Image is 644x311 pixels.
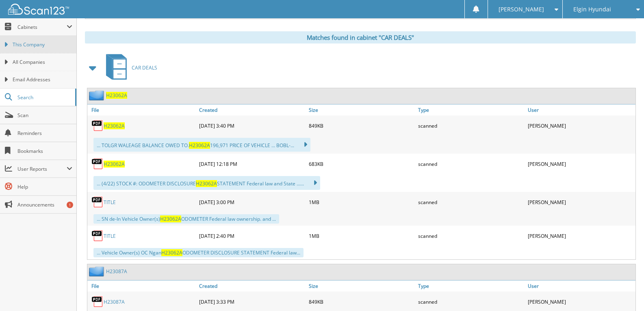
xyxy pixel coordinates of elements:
[132,64,157,71] span: CAR DEALS
[104,122,125,129] a: H23062A
[416,156,526,172] div: scanned
[197,228,307,244] div: [DATE] 2:40 PM
[197,117,307,134] div: [DATE] 3:40 PM
[104,233,116,239] a: TITLE
[526,156,635,172] div: [PERSON_NAME]
[91,230,104,242] img: PDF.png
[526,104,635,115] a: User
[87,281,197,291] a: File
[91,196,104,208] img: PDF.png
[8,4,69,15] img: scan123-logo-white.svg
[17,94,71,101] span: Search
[307,194,416,210] div: 1MB
[197,104,307,115] a: Created
[526,228,635,244] div: [PERSON_NAME]
[104,161,125,167] a: H23062A
[161,249,182,256] span: H23062A
[104,298,125,305] a: H23087A
[101,52,157,84] a: CAR DEALS
[526,281,635,291] a: User
[106,92,127,99] a: H23062A
[416,117,526,134] div: scanned
[93,176,320,190] div: ... (4/22) STOCK #: ODOMETER DISCLOSURE STATEMENT Federal law and State ......
[526,117,635,134] div: [PERSON_NAME]
[89,266,106,276] img: folder2.png
[197,156,307,172] div: [DATE] 12:18 PM
[106,268,127,275] a: H23087A
[307,281,416,291] a: Size
[196,180,217,187] span: H23062A
[197,194,307,210] div: [DATE] 3:00 PM
[87,104,197,115] a: File
[93,138,310,152] div: ... TOLGR WALEAGE BALANCE OWED TO. 196,971 PRICE OF VEHICLE ... BOBL-...
[17,130,72,137] span: Reminders
[17,24,67,30] span: Cabinets
[13,59,72,66] span: All Companies
[17,183,72,190] span: Help
[416,281,526,291] a: Type
[416,294,526,310] div: scanned
[91,296,104,308] img: PDF.png
[13,41,72,48] span: This Company
[416,228,526,244] div: scanned
[307,228,416,244] div: 1MB
[160,215,181,222] span: H23062A
[89,90,106,100] img: folder2.png
[307,156,416,172] div: 683KB
[17,165,67,172] span: User Reports
[85,31,636,43] div: Matches found in cabinet "CAR DEALS"
[17,112,72,119] span: Scan
[104,199,116,206] a: TITLE
[499,7,544,12] span: [PERSON_NAME]
[526,294,635,310] div: [PERSON_NAME]
[13,76,72,83] span: Email Addresses
[67,202,73,208] div: 1
[526,194,635,210] div: [PERSON_NAME]
[416,194,526,210] div: scanned
[17,201,72,208] span: Announcements
[416,104,526,115] a: Type
[17,148,72,154] span: Bookmarks
[91,158,104,170] img: PDF.png
[307,294,416,310] div: 849KB
[91,120,104,132] img: PDF.png
[197,281,307,291] a: Created
[197,294,307,310] div: [DATE] 3:33 PM
[307,104,416,115] a: Size
[307,117,416,134] div: 849KB
[93,214,279,224] div: ... SN de-In Vehicle Owner(s) ODOMETER Federal law ownership. and ...
[93,248,304,257] div: ... Vehicle Owner(s) OC Ngan ODOMETER DISCLOSURE STATEMENT Federal law...
[573,7,611,12] span: Elgin Hyundai
[189,142,210,149] span: H23062A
